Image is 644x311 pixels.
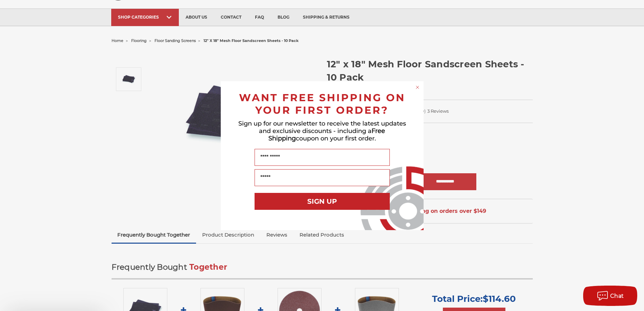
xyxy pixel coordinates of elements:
[239,91,405,116] span: WANT FREE SHIPPING ON YOUR FIRST ORDER?
[583,286,637,306] button: Chat
[610,293,624,299] span: Chat
[238,120,406,142] span: Sign up for our newsletter to receive the latest updates and exclusive discounts - including a co...
[268,127,385,142] span: Free Shipping
[414,84,421,91] button: Close dialog
[255,193,390,210] button: SIGN UP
